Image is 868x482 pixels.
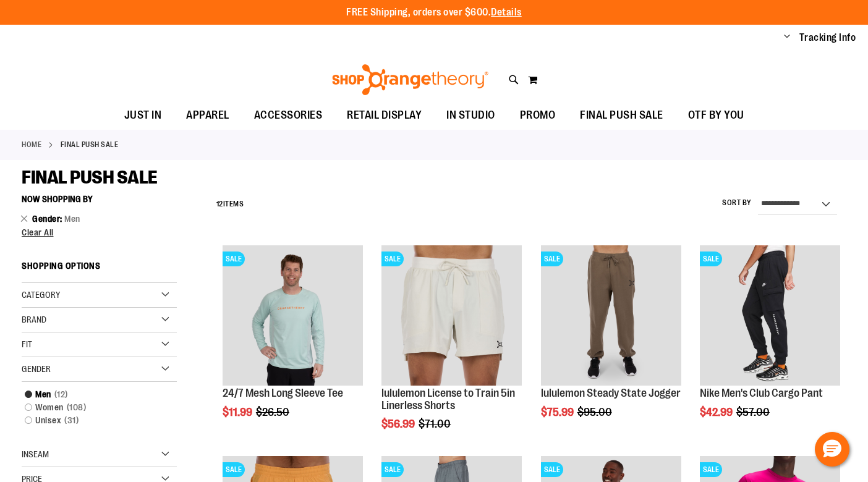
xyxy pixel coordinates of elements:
[22,255,177,283] strong: Shopping Options
[541,387,681,399] a: lululemon Steady State Jogger
[22,449,49,459] span: Inseam
[19,388,168,401] a: Men12
[799,31,856,44] a: Tracking Info
[541,462,563,477] span: SALE
[541,245,681,387] a: lululemon Steady State JoggerSALE
[508,101,568,130] a: PROMO
[815,432,849,467] button: Hello, have a question? Let’s chat.
[223,245,363,387] a: Main Image of 1457095SALE
[381,387,515,412] a: lululemon License to Train 5in Linerless Shorts
[124,101,162,129] span: JUST IN
[223,387,343,399] a: 24/7 Mesh Long Sleeve Tee
[722,198,752,208] label: Sort By
[22,315,46,324] span: Brand
[216,239,369,450] div: product
[736,406,772,418] span: $57.00
[242,101,335,130] a: ACCESSORIES
[676,101,757,130] a: OTF BY YOU
[381,252,404,266] span: SALE
[688,101,744,129] span: OTF BY YOU
[22,188,99,209] button: Now Shopping by
[186,101,229,129] span: APPAREL
[223,252,245,266] span: SALE
[51,388,71,401] span: 12
[694,239,846,450] div: product
[19,414,168,427] a: Unisex31
[22,364,51,374] span: Gender
[112,101,174,130] a: JUST IN
[216,195,244,214] h2: Items
[22,339,32,349] span: Fit
[577,406,614,418] span: $95.00
[580,101,663,129] span: FINAL PUSH SALE
[223,406,254,418] span: $11.99
[330,64,490,95] img: Shop Orangetheory
[223,462,245,477] span: SALE
[568,101,676,129] a: FINAL PUSH SALE
[334,101,434,130] a: RETAIL DISPLAY
[174,101,242,130] a: APPAREL
[223,245,363,386] img: Main Image of 1457095
[520,101,556,129] span: PROMO
[22,227,54,237] span: Clear All
[700,387,823,399] a: Nike Men's Club Cargo Pant
[61,414,82,427] span: 31
[64,214,80,224] span: Men
[346,6,522,20] p: FREE Shipping, orders over $600.
[491,7,522,18] a: Details
[541,245,681,386] img: lululemon Steady State Jogger
[700,406,734,418] span: $42.99
[64,401,90,414] span: 108
[446,101,495,129] span: IN STUDIO
[541,406,576,418] span: $75.99
[535,239,687,450] div: product
[700,245,840,386] img: Product image for Nike Mens Club Cargo Pant
[381,245,522,387] a: lululemon License to Train 5in Linerless ShortsSALE
[347,101,422,129] span: RETAIL DISPLAY
[22,139,41,150] a: Home
[19,401,168,414] a: Women108
[700,462,722,477] span: SALE
[32,214,64,224] span: Gender
[700,252,722,266] span: SALE
[381,462,404,477] span: SALE
[381,245,522,386] img: lululemon License to Train 5in Linerless Shorts
[375,239,528,462] div: product
[216,200,223,208] span: 12
[434,101,508,130] a: IN STUDIO
[22,167,158,188] span: FINAL PUSH SALE
[419,418,453,430] span: $71.00
[381,418,417,430] span: $56.99
[784,32,790,44] button: Account menu
[22,290,60,300] span: Category
[700,245,840,387] a: Product image for Nike Mens Club Cargo PantSALE
[254,101,323,129] span: ACCESSORIES
[256,406,291,418] span: $26.50
[61,139,119,150] strong: FINAL PUSH SALE
[541,252,563,266] span: SALE
[22,228,177,237] a: Clear All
